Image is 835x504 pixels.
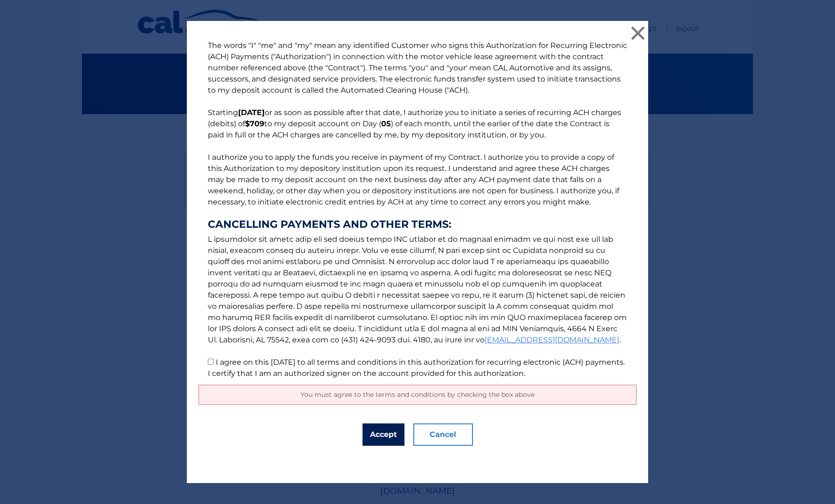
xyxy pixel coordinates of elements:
[238,108,265,117] b: [DATE]
[363,423,404,446] button: Accept
[245,119,264,128] b: $709
[301,390,534,399] span: You must agree to the terms and conditions by checking the box above
[208,219,627,230] strong: CANCELLING PAYMENTS AND OTHER TERMS:
[198,40,637,379] p: The words "I" "me" and "my" mean any identified Customer who signs this Authorization for Recurri...
[208,358,625,378] label: I agree on this [DATE] to all terms and conditions in this authorization for recurring electronic...
[413,423,473,446] button: Cancel
[381,119,391,128] b: 05
[485,335,619,344] a: [EMAIL_ADDRESS][DOMAIN_NAME]
[629,24,647,42] button: ×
